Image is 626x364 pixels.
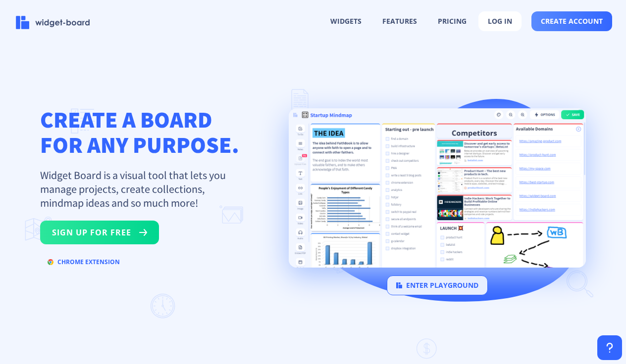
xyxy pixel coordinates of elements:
button: sign up for free [40,221,159,244]
h1: CREATE A BOARD FOR ANY PURPOSE. [40,107,239,157]
button: features [373,12,426,31]
button: create account [531,11,612,31]
a: chrome extension [40,260,127,270]
button: chrome extension [40,254,127,270]
span: create account [541,17,603,25]
p: Widget Board is a visual tool that lets you manage projects, create collections, mindmap ideas an... [40,168,238,210]
button: pricing [429,12,475,31]
button: widgets [321,12,370,31]
button: enter playground [387,275,488,295]
img: logo.svg [396,282,402,288]
img: chrome.svg [48,259,53,265]
button: log in [478,11,522,31]
img: logo-name.svg [16,16,90,29]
